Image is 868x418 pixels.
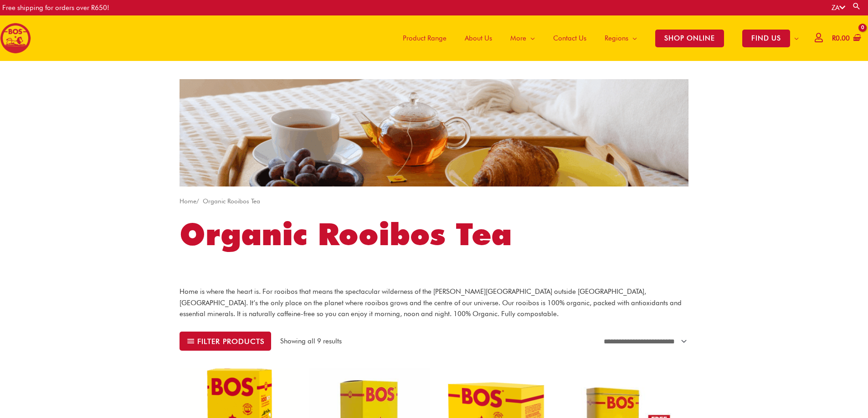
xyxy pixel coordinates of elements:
p: Home is where the heart is. For rooibos that means the spectacular wilderness of the [PERSON_NAME... [180,286,688,320]
span: SHOP ONLINE [655,30,724,47]
nav: Breadcrumb [180,196,688,207]
img: sa website cateogry banner tea [180,79,688,186]
p: Showing all 9 results [280,336,342,347]
span: Contact Us [553,25,586,52]
button: Filter products [180,332,271,351]
span: Regions [605,25,628,52]
span: About Us [465,25,492,52]
a: About Us [456,15,501,61]
a: SHOP ONLINE [646,15,733,61]
a: Product Range [394,15,456,61]
a: More [501,15,544,61]
span: Filter products [197,338,264,345]
nav: Site Navigation [387,15,808,61]
a: Contact Us [544,15,596,61]
span: FIND US [742,30,790,47]
h1: Organic Rooibos Tea [180,213,688,256]
a: Regions [596,15,646,61]
span: R [832,34,836,42]
a: View Shopping Cart, empty [830,28,861,49]
span: More [510,25,526,52]
select: Shop order [598,334,688,348]
span: Product Range [403,25,447,52]
a: Search button [852,2,861,10]
bdi: 0.00 [832,34,850,42]
a: ZA [832,4,845,12]
a: Home [180,197,196,205]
